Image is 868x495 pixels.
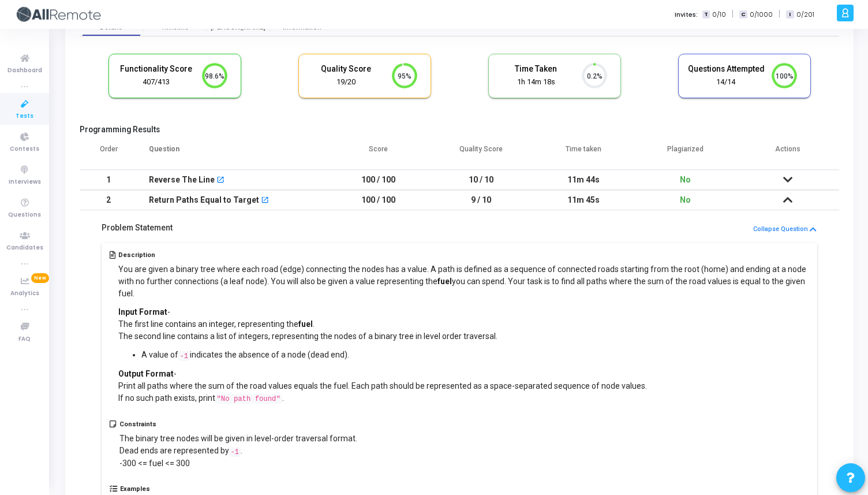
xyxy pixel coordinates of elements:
[437,277,452,286] strong: fuel
[634,137,736,170] th: Plagiarized
[327,137,429,170] th: Score
[149,170,215,189] div: Reverse The Line
[102,223,173,233] h5: Problem Statement
[8,210,41,220] span: Questions
[429,170,532,190] td: 10 / 10
[298,319,313,329] strong: fuel
[497,77,575,88] div: 1h 14m 18s
[702,10,710,19] span: T
[178,351,190,361] code: -1
[261,197,269,205] mat-icon: open_in_new
[753,224,817,235] button: Collapse Question
[308,77,385,88] div: 19/20
[118,369,174,378] strong: Output Format
[118,64,195,74] h5: Functionality Score
[737,137,839,170] th: Actions
[118,368,810,404] p: - Print all paths where the sum of the road values equals the fuel. Each path should be represent...
[532,170,634,190] td: 11m 44s
[80,125,839,135] h5: Programming Results
[16,111,33,121] span: Tests
[675,10,698,20] label: Invites:
[149,191,259,210] div: Return Paths Equal to Target
[215,394,282,404] code: "No path found"
[118,263,810,300] p: You are given a binary tree where each road (edge) connecting the nodes has a value. A path is de...
[10,289,39,299] span: Analytics
[532,190,634,210] td: 11m 45s
[429,190,532,210] td: 9 / 10
[10,144,39,154] span: Contests
[119,433,357,469] p: The binary tree nodes will be given in level-order traversal format. Dead ends are represented by...
[327,190,429,210] td: 100 / 100
[118,306,810,343] p: - The first line contains an integer, representing the . The second line contains a list of integ...
[779,8,780,20] span: |
[80,190,137,210] td: 2
[120,485,810,493] h5: Examples
[497,64,575,74] h5: Time Taken
[739,10,747,19] span: C
[118,307,167,317] strong: Input Format
[732,8,734,20] span: |
[687,77,765,88] div: 14/14
[119,420,357,428] h5: Constraints
[327,170,429,190] td: 100 / 100
[532,137,634,170] th: Time taken
[229,447,241,457] code: -1
[680,195,691,204] span: No
[18,334,31,344] span: FAQ
[308,64,385,74] h5: Quality Score
[786,10,794,19] span: I
[680,175,691,184] span: No
[80,137,137,170] th: Order
[8,66,42,76] span: Dashboard
[6,243,43,253] span: Candidates
[14,3,101,26] img: logo
[429,137,532,170] th: Quality Score
[141,349,810,361] li: A value of indicates the absence of a node (dead end).
[118,251,810,259] h5: Description
[216,177,225,185] mat-icon: open_in_new
[80,170,137,190] td: 1
[687,64,765,74] h5: Questions Attempted
[796,10,814,20] span: 0/201
[712,10,726,20] span: 0/10
[31,273,49,283] span: New
[750,10,773,20] span: 0/1000
[9,177,41,187] span: Interviews
[118,77,195,88] div: 407/413
[137,137,327,170] th: Question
